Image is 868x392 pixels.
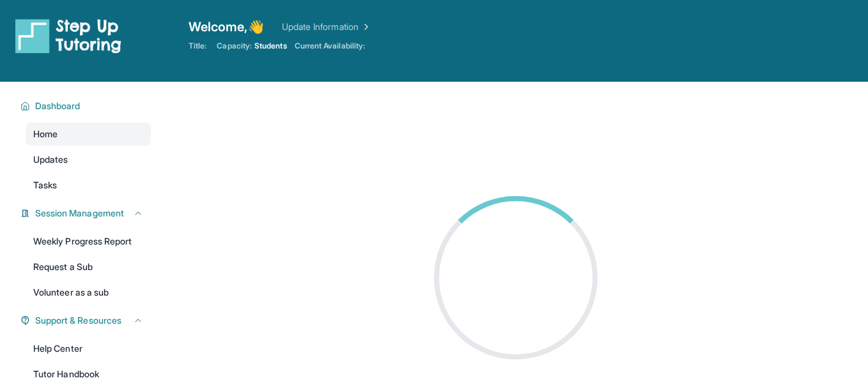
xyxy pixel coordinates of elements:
[33,179,57,192] span: Tasks
[254,41,287,51] span: Students
[26,230,151,253] a: Weekly Progress Report
[30,207,143,220] button: Session Management
[26,174,151,197] a: Tasks
[189,41,206,51] span: Title:
[33,128,58,140] span: Home
[30,314,143,327] button: Support & Resources
[15,18,121,54] img: logo
[35,100,81,112] span: Dashboard
[282,20,371,33] a: Update Information
[26,337,151,360] a: Help Center
[30,100,143,112] button: Dashboard
[295,41,365,51] span: Current Availability:
[26,363,151,386] a: Tutor Handbook
[26,123,151,146] a: Home
[359,20,371,33] img: Chevron Right
[26,255,151,278] a: Request a Sub
[33,153,68,166] span: Updates
[189,18,264,36] span: Welcome, 👋
[217,41,252,51] span: Capacity:
[26,281,151,304] a: Volunteer as a sub
[35,207,124,220] span: Session Management
[35,314,121,327] span: Support & Resources
[26,148,151,171] a: Updates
